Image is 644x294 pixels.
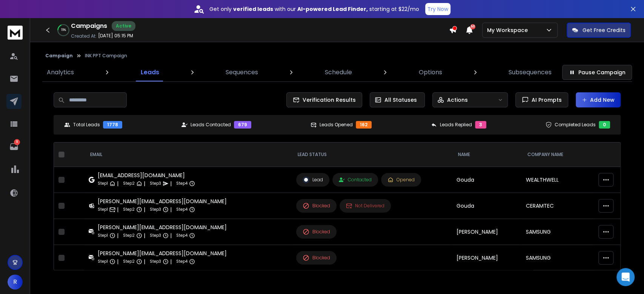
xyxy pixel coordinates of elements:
div: 162 [356,121,372,129]
p: 9 [14,139,20,145]
p: | [117,180,118,187]
p: Leads Contacted [191,122,231,128]
p: | [117,206,118,213]
p: | [144,206,145,213]
p: Step 3 [150,206,161,213]
div: [EMAIL_ADDRESS][DOMAIN_NAME] [98,171,195,179]
p: | [117,232,118,239]
p: Step 4 [176,206,188,213]
p: My Workspace [487,26,531,34]
div: Active [112,21,135,31]
div: Open Intercom Messenger [616,268,635,286]
div: [PERSON_NAME][EMAIL_ADDRESS][DOMAIN_NAME] [98,198,226,205]
button: Get Free Credits [567,23,631,38]
p: | [144,258,145,265]
h1: Campaigns [71,21,107,31]
p: | [170,180,172,187]
p: Try Now [427,5,448,13]
th: Company Name [521,142,593,167]
p: Step 4 [176,258,188,265]
button: Verification Results [286,92,362,107]
p: Options [418,68,442,77]
p: Step 2 [123,232,135,239]
span: 50 [470,24,475,29]
td: WEALTHWELL [521,167,593,193]
div: 1778 [103,121,122,129]
div: Opened [387,177,415,183]
p: | [170,232,172,239]
p: Step 1 [98,232,108,239]
p: Step 2 [123,258,135,265]
th: NAME [452,142,521,167]
span: AI Prompts [529,96,562,104]
div: Lead [303,176,323,183]
div: 3 [475,121,486,129]
p: Step 2 [123,206,135,213]
div: Not Delivered [346,203,384,209]
div: Blocked [303,228,330,235]
p: Leads Opened [320,122,353,128]
p: | [144,232,145,239]
a: Analytics [42,63,78,81]
th: LEAD STATUS [292,142,452,167]
div: Blocked [303,254,330,261]
p: Step 3 [150,232,161,239]
p: | [170,258,172,265]
p: Subsequences [509,68,552,77]
div: 679 [234,121,251,129]
div: 0 [599,121,610,129]
p: | [117,258,118,265]
button: Pause Campaign [562,65,632,80]
p: Step 2 [123,180,135,187]
p: Sequences [226,68,258,77]
a: 9 [6,139,22,154]
p: Completed Leads [555,122,596,128]
p: 19 % [61,28,66,32]
p: Step 1 [98,206,108,213]
p: All Statuses [384,96,417,104]
th: EMAIL [84,142,291,167]
strong: verified leads [233,5,273,13]
td: [PERSON_NAME] [452,245,521,271]
p: | [170,206,172,213]
p: Leads [141,68,159,77]
td: SAMSUNG [521,245,593,271]
a: Sequences [221,63,263,81]
a: Leads [136,63,164,81]
p: Step 3 [150,180,161,187]
p: Total Leads [73,122,100,128]
p: INK PPT Campaign [85,53,127,59]
p: Analytics [47,68,74,77]
img: logo [8,26,23,40]
p: Get Free Credits [583,26,626,34]
td: Gouda [452,193,521,219]
span: Verification Results [300,96,356,104]
a: Schedule [320,63,357,81]
strong: AI-powered Lead Finder, [297,5,368,13]
td: Gouda [452,167,521,193]
button: Campaign [45,53,73,59]
p: Step 1 [98,258,108,265]
button: R [8,274,23,289]
button: Add New [576,92,621,107]
p: Step 1 [98,180,108,187]
button: AI Prompts [515,92,568,107]
td: CERAMTEC [521,193,593,219]
p: Step 4 [176,232,188,239]
p: Step 3 [150,258,161,265]
td: [PERSON_NAME] [452,219,521,245]
p: [DATE] 05:15 PM [98,33,133,39]
div: [PERSON_NAME][EMAIL_ADDRESS][DOMAIN_NAME] [98,250,226,257]
a: Subsequences [504,63,556,81]
button: Try Now [425,3,450,15]
p: Actions [447,96,468,104]
p: Leads Replied [440,122,472,128]
p: | [144,180,145,187]
p: Get only with our starting at $22/mo [209,5,419,13]
div: [PERSON_NAME][EMAIL_ADDRESS][DOMAIN_NAME] [98,224,226,231]
td: SAMSUNG [521,219,593,245]
div: Contacted [339,177,372,183]
p: Step 4 [176,180,188,187]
